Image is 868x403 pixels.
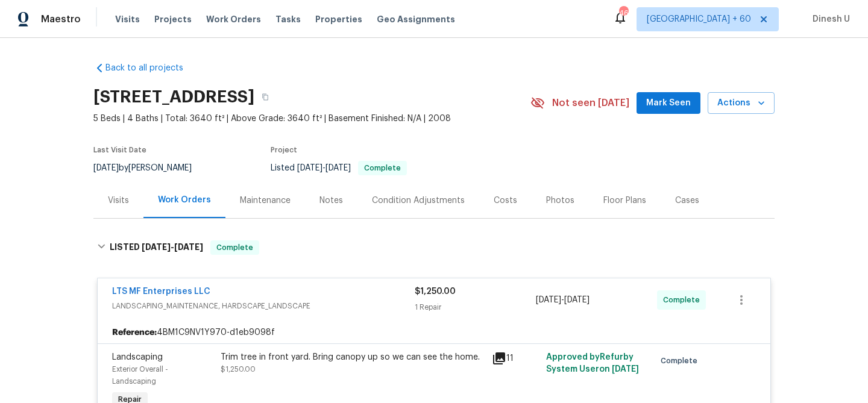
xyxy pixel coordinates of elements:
button: Actions [708,92,775,114]
span: $1,250.00 [221,366,256,373]
span: - [142,243,203,251]
div: Costs [494,195,517,207]
div: 460 [619,7,627,19]
span: Exterior Overall - Landscaping [112,366,168,385]
span: [DATE] [297,164,322,172]
span: Maestro [41,13,81,25]
div: LISTED [DATE]-[DATE]Complete [93,228,775,267]
b: Reference: [112,326,157,339]
div: 4BM1C9NV1Y970-d1eb9098f [98,322,770,343]
span: Complete [663,294,705,306]
span: Last Visit Date [93,146,146,154]
span: [GEOGRAPHIC_DATA] + 60 [647,13,751,25]
h6: LISTED [110,240,203,255]
span: Project [271,146,297,154]
span: [DATE] [536,296,561,304]
div: Photos [546,195,574,207]
div: Visits [108,195,129,207]
span: Not seen [DATE] [552,97,629,109]
div: Floor Plans [603,195,646,207]
a: Back to all projects [93,62,209,74]
div: Cases [675,195,699,207]
span: - [297,164,351,172]
span: Listed [271,164,407,172]
span: Visits [115,13,140,25]
span: Geo Assignments [377,13,455,25]
span: $1,250.00 [415,287,456,296]
div: Trim tree in front yard. Bring canopy up so we can see the home. [221,351,485,363]
span: Approved by Refurby System User on [546,353,639,373]
span: 5 Beds | 4 Baths | Total: 3640 ft² | Above Grade: 3640 ft² | Basement Finished: N/A | 2008 [93,113,530,125]
div: 1 Repair [415,301,536,313]
div: Notes [319,195,343,207]
span: Complete [661,355,702,367]
span: Complete [212,242,258,254]
div: Maintenance [240,195,291,207]
span: [DATE] [174,243,203,251]
button: Mark Seen [637,92,700,114]
div: 11 [492,351,539,366]
div: Work Orders [158,194,211,206]
span: Work Orders [206,13,261,25]
div: by [PERSON_NAME] [93,161,206,175]
span: Projects [154,13,192,25]
button: Copy Address [254,86,276,108]
span: Landscaping [112,353,163,361]
h2: [STREET_ADDRESS] [93,91,254,103]
span: Tasks [275,15,301,23]
span: [DATE] [325,164,351,172]
span: [DATE] [612,365,639,373]
span: Properties [315,13,362,25]
span: LANDSCAPING_MAINTENANCE, HARDSCAPE_LANDSCAPE [112,300,415,312]
span: Mark Seen [646,96,691,111]
div: Condition Adjustments [372,195,465,207]
span: [DATE] [142,243,171,251]
span: Complete [359,164,406,172]
span: [DATE] [93,164,119,172]
span: Actions [717,96,765,111]
span: - [536,294,590,306]
span: Dinesh U [808,13,850,25]
a: LTS MF Enterprises LLC [112,287,210,296]
span: [DATE] [564,296,590,304]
